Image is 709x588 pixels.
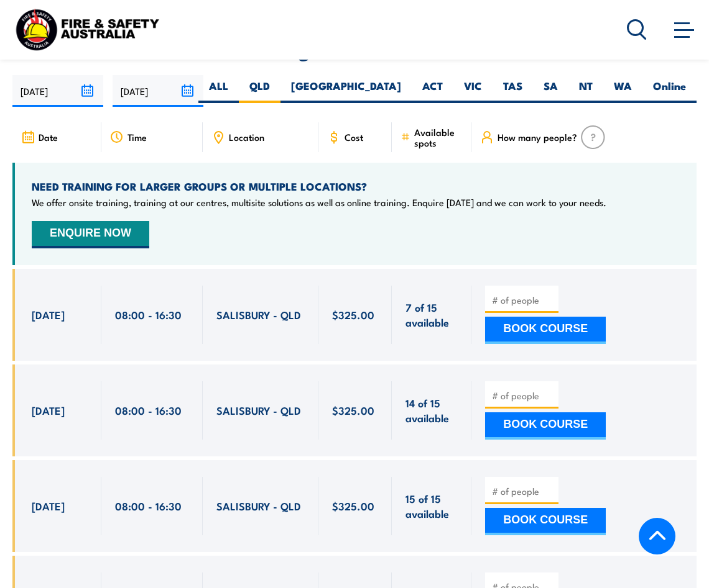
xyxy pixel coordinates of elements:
span: Time [127,132,147,142]
span: 7 of 15 available [405,300,458,329]
label: ALL [198,79,239,103]
label: NT [568,79,603,103]
input: # of people [492,294,554,306]
span: $325.00 [332,499,374,513]
label: Online [642,79,697,103]
span: Location [229,132,264,142]
label: ACT [412,79,453,103]
label: SA [533,79,568,103]
span: [DATE] [32,499,65,513]
span: 08:00 - 16:30 [115,499,182,513]
p: We offer onsite training, training at our centres, multisite solutions as well as online training... [32,196,606,209]
button: ENQUIRE NOW [32,221,149,248]
span: SALISBURY - QLD [216,499,301,513]
label: WA [603,79,642,103]
button: BOOK COURSE [485,412,606,440]
input: # of people [492,485,554,497]
label: TAS [493,79,533,103]
span: 08:00 - 16:30 [115,307,182,322]
h4: NEED TRAINING FOR LARGER GROUPS OR MULTIPLE LOCATIONS? [32,179,606,193]
span: 14 of 15 available [405,396,458,425]
span: 15 of 15 available [405,491,458,520]
label: QLD [239,79,280,103]
span: [DATE] [32,403,65,417]
label: [GEOGRAPHIC_DATA] [280,79,412,103]
span: SALISBURY - QLD [216,307,301,322]
span: $325.00 [332,307,374,322]
span: Date [39,132,58,142]
span: Cost [345,132,363,142]
span: $325.00 [332,403,374,417]
label: VIC [453,79,493,103]
input: # of people [492,389,554,402]
button: BOOK COURSE [485,508,606,535]
input: From date [12,75,103,107]
span: Available spots [414,127,463,148]
input: To date [113,75,203,107]
span: SALISBURY - QLD [216,403,301,417]
button: BOOK COURSE [485,317,606,344]
span: 08:00 - 16:30 [115,403,182,417]
span: How many people? [498,132,577,142]
span: [DATE] [32,307,65,322]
